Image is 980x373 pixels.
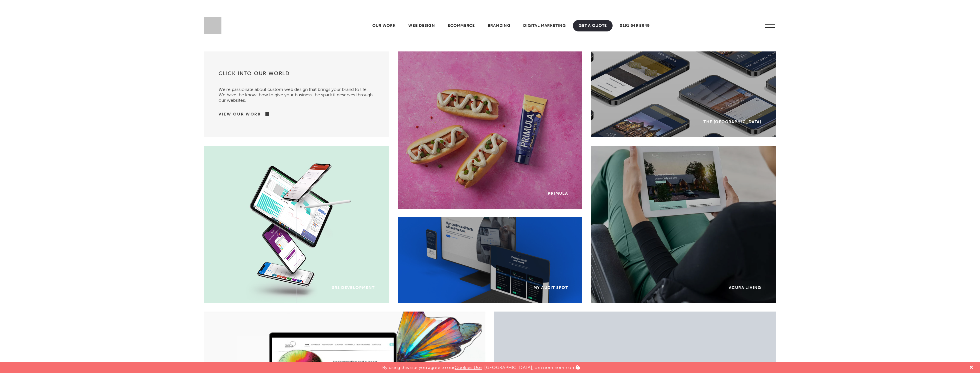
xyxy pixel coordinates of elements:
[261,112,269,116] img: arrow
[398,217,583,303] a: My Audit Spot
[703,119,761,124] div: The [GEOGRAPHIC_DATA]
[332,285,375,290] div: SR1 Development
[591,51,776,137] a: The [GEOGRAPHIC_DATA]
[548,191,568,196] div: Primula
[573,20,613,31] a: Get A Quote
[382,362,580,370] p: By using this site you agree to our . [GEOGRAPHIC_DATA], om nom nom nom
[367,20,401,31] a: Our Work
[455,365,482,370] a: Cookies Use
[533,285,568,290] div: My Audit Spot
[219,70,375,81] h3: Click into our world
[591,146,776,303] a: Acura Living
[614,20,655,31] a: 0191 649 8949
[403,20,441,31] a: Web Design
[204,17,221,34] img: Sleeky Web Design Newcastle
[517,20,571,31] a: Digital Marketing
[219,81,375,103] p: We’re passionate about custom web design that brings your brand to life. We have the know-how to ...
[219,111,261,117] a: View Our Work
[482,20,516,31] a: Branding
[204,146,389,303] a: SR1 Development Background SR1 Development SR1 Development SR1 Development SR1 Development Gradie...
[398,51,583,209] a: Primula
[729,285,761,290] div: Acura Living
[442,20,480,31] a: Ecommerce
